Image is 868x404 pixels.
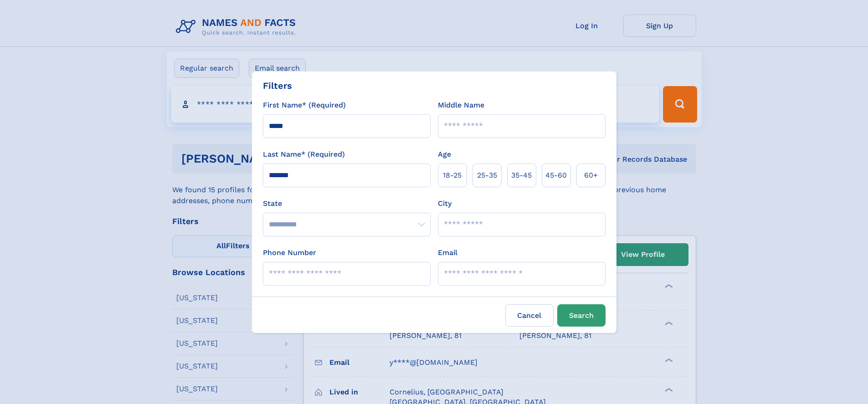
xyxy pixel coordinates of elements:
label: First Name* (Required) [263,100,346,111]
span: 25‑35 [477,170,497,181]
span: 18‑25 [443,170,462,181]
label: Phone Number [263,247,316,258]
label: Last Name* (Required) [263,149,345,160]
span: 60+ [584,170,598,181]
label: City [438,198,452,209]
label: Email [438,247,457,258]
span: 45‑60 [545,170,567,181]
label: Middle Name [438,100,484,111]
label: State [263,198,431,209]
label: Age [438,149,451,160]
label: Cancel [505,304,554,327]
button: Search [557,304,606,327]
div: Filters [263,79,292,92]
span: 35‑45 [511,170,532,181]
